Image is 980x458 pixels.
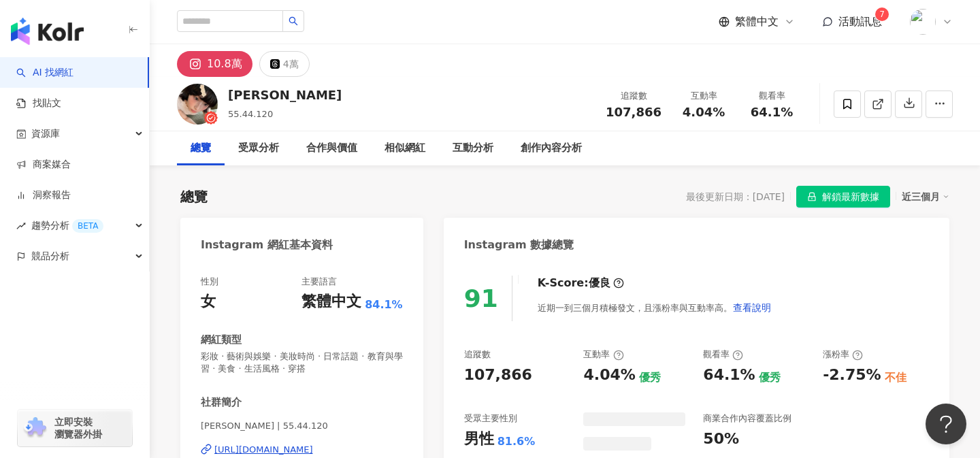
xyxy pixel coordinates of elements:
div: 81.6% [497,434,536,449]
span: 64.1% [751,105,793,119]
span: rise [16,221,26,231]
img: chrome extension [22,417,48,439]
span: search [289,16,298,26]
span: 84.1% [365,297,403,312]
div: 64.1% [703,365,755,386]
span: lock [807,192,817,201]
span: 4.04% [683,105,725,119]
div: Instagram 網紅基本資料 [201,238,333,252]
div: 繁體中文 [301,291,361,312]
div: -2.75% [823,365,881,386]
div: 107,866 [464,365,532,386]
a: [URL][DOMAIN_NAME] [201,444,403,456]
div: 優秀 [639,370,661,385]
div: Instagram 數據總覽 [464,238,574,252]
div: K-Score : [538,276,624,291]
div: 創作內容分析 [521,140,582,157]
div: 女 [201,291,216,312]
div: 91 [464,284,498,312]
a: 找貼文 [16,97,61,110]
a: 商案媒合 [16,158,71,171]
a: 洞察報告 [16,189,71,202]
span: 彩妝 · 藝術與娛樂 · 美妝時尚 · 日常話題 · 教育與學習 · 美食 · 生活風格 · 穿搭 [201,350,403,375]
div: 相似網紅 [385,140,425,157]
div: 觀看率 [746,89,798,103]
button: 4萬 [259,51,310,77]
span: 活動訊息 [838,15,882,28]
div: 商業合作內容覆蓋比例 [703,412,791,425]
div: 互動率 [678,89,730,103]
div: 合作與價值 [306,140,357,157]
div: 網紅類型 [201,333,242,347]
span: 繁體中文 [735,14,779,29]
button: 解鎖最新數據 [796,186,890,208]
div: 主要語言 [301,276,337,288]
div: 10.8萬 [207,54,242,73]
div: 近三個月 [902,188,949,206]
div: 4萬 [283,54,299,73]
span: 競品分析 [31,241,69,272]
div: 社群簡介 [201,395,242,410]
span: 7 [879,10,885,19]
div: 不佳 [885,370,906,385]
button: 查看說明 [732,294,772,321]
span: 趨勢分析 [31,210,103,241]
div: 總覽 [191,140,211,157]
span: 資源庫 [31,118,60,149]
div: 男性 [464,429,494,450]
button: 10.8萬 [177,51,252,77]
div: 優良 [589,276,610,291]
span: 立即安裝 瀏覽器外掛 [54,416,102,440]
img: logo [11,18,84,45]
div: 4.04% [583,365,635,386]
sup: 7 [875,7,889,21]
div: 50% [703,429,739,450]
a: chrome extension立即安裝 瀏覽器外掛 [18,410,132,446]
div: 近期一到三個月積極發文，且漲粉率與互動率高。 [538,294,772,321]
div: 受眾分析 [238,140,279,157]
span: 查看說明 [733,302,771,313]
div: 追蹤數 [464,348,491,361]
div: 互動率 [583,348,623,361]
div: 漲粉率 [823,348,863,361]
img: images.png [910,9,936,35]
a: searchAI 找網紅 [16,66,73,80]
div: [URL][DOMAIN_NAME] [214,444,313,456]
iframe: Help Scout Beacon - Open [926,404,966,444]
div: [PERSON_NAME] [228,86,342,103]
img: KOL Avatar [177,84,218,125]
span: 55.44.120 [228,109,273,119]
div: BETA [72,219,103,233]
div: 觀看率 [703,348,743,361]
div: 優秀 [759,370,781,385]
div: 追蹤數 [606,89,661,103]
div: 性別 [201,276,218,288]
div: 受眾主要性別 [464,412,517,425]
span: [PERSON_NAME] | 55.44.120 [201,420,403,432]
div: 互動分析 [453,140,493,157]
span: 解鎖最新數據 [822,186,879,208]
div: 最後更新日期：[DATE] [686,191,785,202]
span: 107,866 [606,105,661,119]
div: 總覽 [180,187,208,206]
